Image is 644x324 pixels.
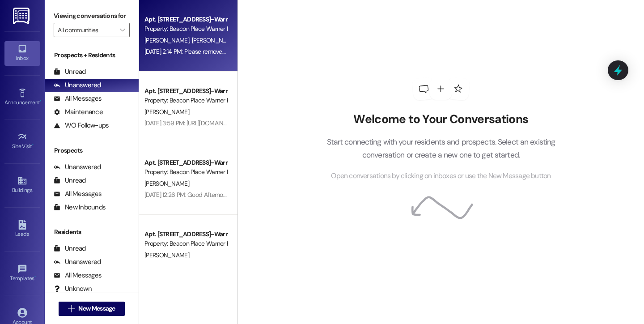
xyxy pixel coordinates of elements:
[4,173,40,197] a: Buildings
[59,302,125,316] button: New Message
[313,112,569,127] h2: Welcome to Your Conversations
[13,8,31,24] img: ResiDesk Logo
[144,47,331,55] div: [DATE] 2:14 PM: Please remove [PERSON_NAME] from the text messages
[54,94,102,103] div: All Messages
[45,227,139,237] div: Residents
[144,119,245,127] div: [DATE] 3:59 PM: [URL][DOMAIN_NAME]
[54,257,101,267] div: Unanswered
[120,26,125,34] i: 
[54,81,101,90] div: Unanswered
[78,304,115,313] span: New Message
[45,51,139,60] div: Prospects + Residents
[144,179,189,188] span: [PERSON_NAME]
[144,36,192,44] span: [PERSON_NAME]
[4,41,40,65] a: Inbox
[45,146,139,155] div: Prospects
[144,230,227,239] div: Apt. [STREET_ADDRESS]-Warner Robins, LLC
[54,9,130,23] label: Viewing conversations for
[144,251,189,259] span: [PERSON_NAME]
[54,67,86,77] div: Unread
[32,142,34,148] span: •
[313,136,569,161] p: Start connecting with your residents and prospects. Select an existing conversation or create a n...
[4,261,40,286] a: Templates •
[54,176,86,185] div: Unread
[331,171,551,182] span: Open conversations by clicking on inboxes or use the New Message button
[54,189,102,199] div: All Messages
[144,167,227,177] div: Property: Beacon Place Warner Robins
[144,24,227,34] div: Property: Beacon Place Warner Robins
[144,158,227,167] div: Apt. [STREET_ADDRESS]-Warner Robins, LLC
[144,239,227,248] div: Property: Beacon Place Warner Robins
[54,244,86,253] div: Unread
[34,274,36,280] span: •
[144,108,189,116] span: [PERSON_NAME]
[68,305,75,312] i: 
[54,271,102,280] div: All Messages
[4,129,40,153] a: Site Visit •
[144,96,227,105] div: Property: Beacon Place Warner Robins
[191,36,236,44] span: [PERSON_NAME]
[54,121,109,130] div: WO Follow-ups
[4,217,40,241] a: Leads
[54,203,106,212] div: New Inbounds
[144,86,227,96] div: Apt. [STREET_ADDRESS]-Warner Robins, LLC
[54,107,103,117] div: Maintenance
[54,162,101,172] div: Unanswered
[144,15,227,24] div: Apt. [STREET_ADDRESS]-Warner Robins, LLC
[58,23,115,37] input: All communities
[40,98,41,104] span: •
[54,284,92,294] div: Unknown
